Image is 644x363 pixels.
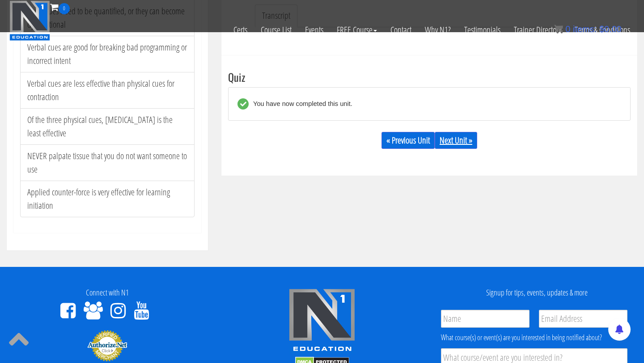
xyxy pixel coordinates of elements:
a: Certs [227,14,254,46]
a: Why N1? [418,14,458,46]
li: Of the three physical cues, [MEDICAL_DATA] is the least effective [20,108,195,145]
bdi: 0.00 [599,24,622,34]
a: Events [298,14,330,46]
h4: Signup for tips, events, updates & more [436,288,637,297]
h4: Connect with N1 [7,288,208,297]
span: $ [599,24,604,34]
span: 0 [565,24,570,34]
li: NEVER palpate tissue that you do not want someone to use [20,144,195,181]
a: Contact [384,14,418,46]
img: Authorize.Net Merchant - Click to Verify [87,329,127,362]
a: « Previous Unit [381,132,435,149]
h3: Quiz [228,71,631,83]
a: Trainer Directory [507,14,568,46]
span: 0 [59,3,70,14]
a: FREE Course [330,14,384,46]
input: Name [441,310,530,328]
a: Next Unit » [435,132,477,149]
a: Course List [254,14,298,46]
span: items: [573,24,597,34]
img: icon11.png [554,25,563,34]
img: n1-education [9,0,50,41]
li: Applied counter-force is very effective for learning initiation [20,181,195,217]
li: Verbal cues are less effective than physical cues for contraction [20,72,195,109]
div: What course(s) or event(s) are you interested in being notified about? [441,332,627,343]
a: Testimonials [458,14,507,46]
img: n1-edu-logo [288,288,356,355]
div: You have now completed this unit. [249,98,352,110]
li: Verbal cues are good for breaking bad programming or incorrect intent [20,36,195,72]
input: Email Address [539,310,627,328]
a: Terms & Conditions [568,14,637,46]
a: 0 [50,1,70,13]
a: 0 items: $0.00 [554,24,622,34]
